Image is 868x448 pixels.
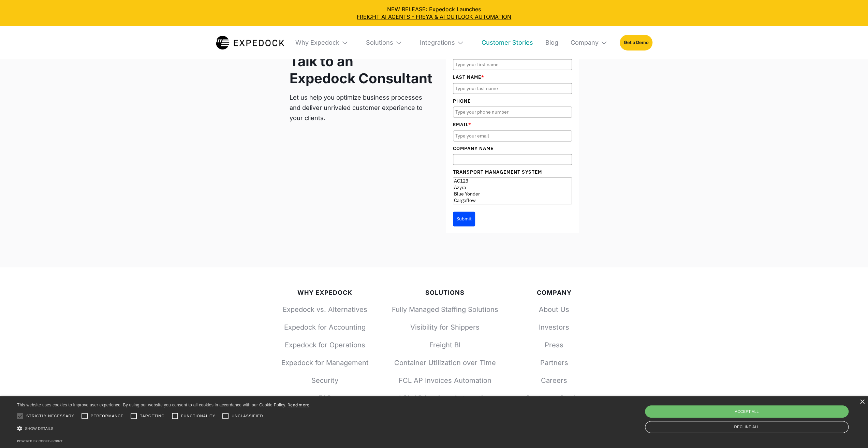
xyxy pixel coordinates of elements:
div: Solutions [391,289,500,297]
span: Show details [25,427,54,431]
a: Visibility for Shippers [391,322,500,332]
p: Let us help you optimize business processes and deliver unrivaled customer experience to your cli... [290,92,432,123]
a: Powered by cookie-script [17,439,63,443]
div: Solutions [366,39,393,47]
label: Company Name [453,145,572,152]
span: Performance [91,413,124,419]
a: Read more [288,402,310,407]
option: Blue Yonder [453,191,572,197]
a: Get a Demo [620,35,652,50]
div: Why Expedock [290,26,354,59]
a: FAQ [281,393,369,403]
a: FCL AP Invoices Automation [391,375,500,385]
div: Integrations [414,26,469,59]
a: Blog [540,26,558,59]
h2: Talk to an Expedock Consultant [290,53,432,87]
div: Show details [17,424,310,433]
a: FREIGHT AI AGENTS - FREYA & AI OUTLOOK AUTOMATION [5,13,863,20]
a: Fully Managed Staffing Solutions [391,304,500,314]
a: Expedock vs. Alternatives [281,304,369,314]
span: Targeting [140,413,164,419]
a: About Us [521,304,587,314]
a: Careers [521,375,587,385]
span: Functionality [181,413,215,419]
a: Freight BI [391,340,500,349]
input: Type your email [453,130,572,141]
div: Company [521,289,587,297]
a: LCL AP Invoices Automation [391,393,500,403]
input: Type your phone number [453,106,572,117]
div: Integrations [420,39,455,47]
span: This website uses cookies to improve user experience. By using our website you consent to all coo... [17,403,286,407]
label: Last Name [453,73,572,81]
span: Strictly necessary [26,413,74,419]
option: Azyra [453,184,572,191]
a: Expedock for Management [281,358,369,367]
div: Company [571,39,599,47]
label: Transport Management System [453,168,572,176]
option: Cargoflow [453,197,572,204]
a: Expedock for Operations [281,340,369,349]
a: Investors [521,322,587,332]
input: Type your last name [453,83,572,94]
a: Security [281,375,369,385]
label: Phone [453,97,572,105]
div: Decline all [645,421,849,433]
div: Why Expedock [281,289,369,297]
div: NEW RELEASE: Expedock Launches [5,5,863,21]
label: Email [453,121,572,128]
a: Press [521,340,587,349]
a: Partners [521,358,587,367]
iframe: Chat Widget [754,374,868,448]
button: Submit [453,212,475,226]
input: Type your first name [453,59,572,70]
div: Solutions [361,26,408,59]
a: Container Utilization over Time [391,358,500,367]
a: Customer Stories [476,26,533,59]
div: Company [565,26,613,59]
span: Unclassified [232,413,263,419]
a: Expedock for Accounting [281,322,369,332]
div: Accept all [645,405,849,418]
option: AC123 [453,178,572,184]
div: Why Expedock [295,39,339,47]
a: Customer Stories [521,393,587,403]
